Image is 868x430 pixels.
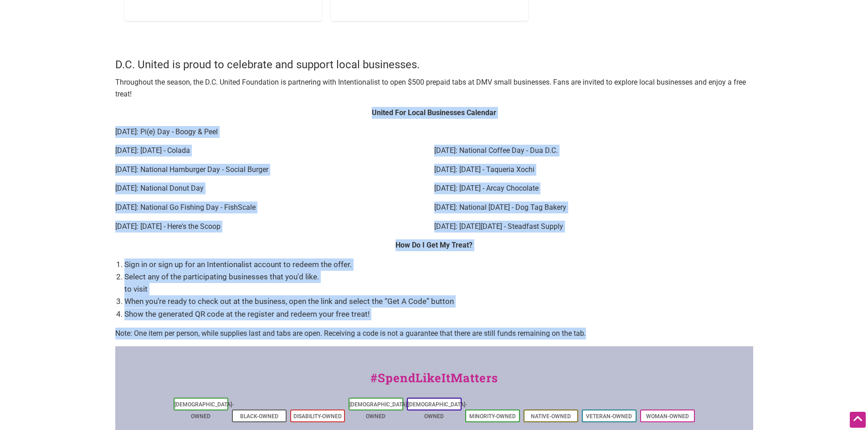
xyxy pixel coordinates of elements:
[531,413,571,420] a: Native-Owned
[395,241,473,249] strong: How Do I Get My Treat?
[469,413,516,420] a: Minority-Owned
[586,413,632,420] a: Veteran-Owned
[115,182,434,194] p: [DATE]: National Donut Day
[434,164,753,176] p: [DATE]: [DATE] - Taqueria Xochi
[434,221,753,233] p: [DATE]: [DATE][DATE] - Steadfast Supply
[115,76,753,100] p: Throughout the season, the D.C. United Foundation is partnering with Intentionalist to open $500 ...
[434,145,753,157] p: [DATE]: National Coffee Day - Dua D.C.
[115,202,434,213] p: [DATE]: National Go Fishing Day - FishScale
[115,221,434,233] p: [DATE]: [DATE] - Here's the Scoop
[850,412,866,428] div: Scroll Back to Top
[124,258,753,320] ol: to visit
[115,328,753,339] p: Note: One item per person, while supplies last and tabs are open. Receiving a code is not a guara...
[408,401,467,420] a: [DEMOGRAPHIC_DATA]-Owned
[124,271,753,283] li: Select any of the participating businesses that you'd like.
[115,57,753,73] h4: D.C. United is proud to celebrate and support local businesses.
[646,413,689,420] a: Woman-Owned
[349,401,409,420] a: [DEMOGRAPHIC_DATA]-Owned
[240,413,278,420] a: Black-Owned
[175,401,234,420] a: [DEMOGRAPHIC_DATA]-Owned
[115,145,434,157] p: [DATE]: [DATE] - Colada
[293,413,342,420] a: Disability-Owned
[434,202,753,213] p: [DATE]: National [DATE] - Dog Tag Bakery
[124,308,753,320] li: Show the generated QR code at the register and redeem your free treat!
[115,164,434,176] p: [DATE]: National Hamburger Day - Social Burger
[124,258,753,271] li: Sign in or sign up for an Intentionalist account to redeem the offer.
[434,182,753,194] p: [DATE]: [DATE] - Arcay Chocolate
[115,369,753,396] div: #SpendLikeItMatters
[115,126,753,138] p: [DATE]: Pi(e) Day - Boogy & Peel
[124,295,753,308] li: When you’re ready to check out at the business, open the link and select the “Get A Code” button
[372,108,496,117] strong: United For Local Businesses Calendar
